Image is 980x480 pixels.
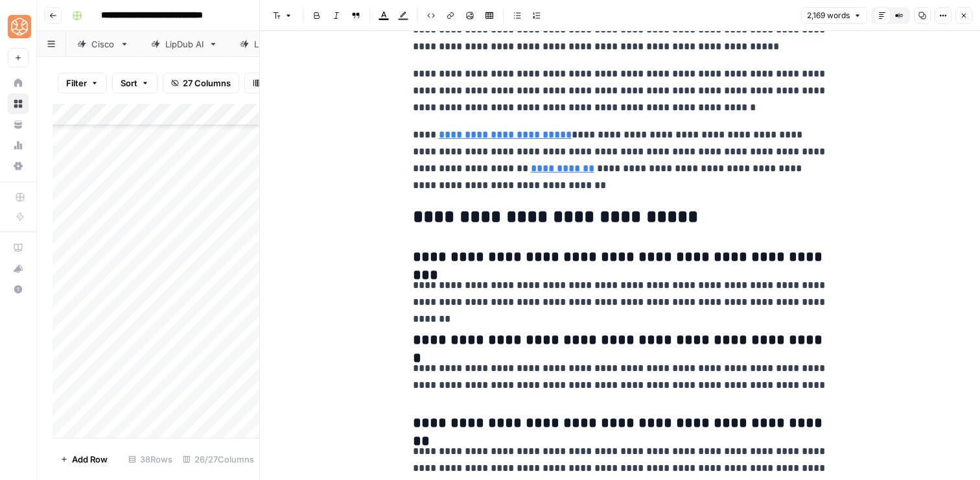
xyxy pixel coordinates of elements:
[91,38,115,51] div: Cisco
[8,279,29,300] button: Help + Support
[163,73,239,93] button: 27 Columns
[140,31,229,57] a: LipDub AI
[807,10,850,21] span: 2,169 words
[165,38,204,51] div: LipDub AI
[8,135,29,156] a: Usage
[121,77,137,90] span: Sort
[58,73,107,93] button: Filter
[8,259,28,278] div: What's new?
[8,15,31,38] img: SimpleTiger Logo
[72,453,108,466] span: Add Row
[66,31,140,57] a: Cisco
[8,10,29,43] button: Workspace: SimpleTiger
[8,156,29,176] a: Settings
[229,31,312,57] a: Live365
[183,77,231,90] span: 27 Columns
[801,7,867,24] button: 2,169 words
[8,114,29,135] a: Your Data
[66,77,87,90] span: Filter
[178,449,259,470] div: 26/27 Columns
[8,237,29,258] a: AirOps Academy
[52,449,115,470] button: Add Row
[112,73,157,93] button: Sort
[8,93,29,114] a: Browse
[123,449,178,470] div: 38 Rows
[8,73,29,93] a: Home
[8,258,29,279] button: What's new?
